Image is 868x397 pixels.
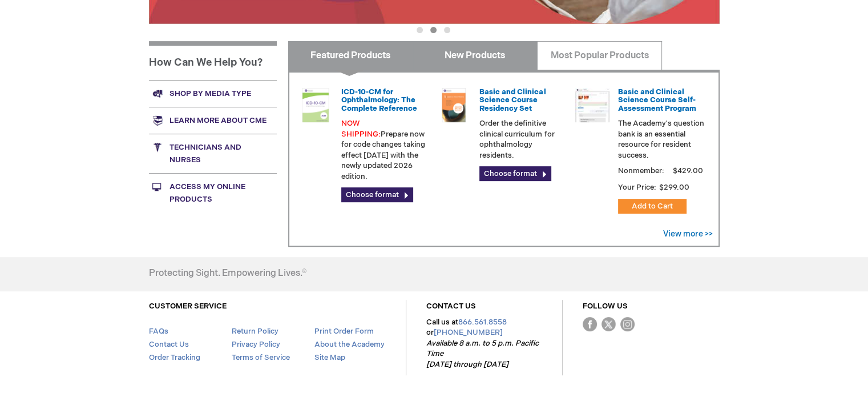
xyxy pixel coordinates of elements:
[458,318,507,327] a: 866.561.8558
[479,87,546,113] a: Basic and Clinical Science Course Residency Set
[671,166,705,175] span: $429.00
[417,27,423,33] button: 1 of 3
[426,302,476,311] a: CONTACT US
[426,317,542,370] p: Call us at or
[658,183,691,192] span: $299.00
[341,187,413,202] a: Choose format
[231,340,280,349] a: Privacy Policy
[341,119,381,139] font: NOW SHIPPING:
[288,41,413,70] a: Featured Products
[618,183,656,192] strong: Your Price:
[149,327,168,336] a: FAQs
[618,87,696,113] a: Basic and Clinical Science Course Self-Assessment Program
[663,229,713,239] a: View more >>
[314,353,345,362] a: Site Map
[149,268,306,279] h4: Protecting Sight. Empowering Lives.®
[149,107,277,134] a: Learn more about CME
[413,41,538,70] a: New Products
[426,339,539,369] em: Available 8 a.m. to 5 p.m. Pacific Time [DATE] through [DATE]
[149,302,227,311] a: CUSTOMER SERVICE
[620,317,635,331] img: instagram
[231,327,278,336] a: Return Policy
[341,87,417,113] a: ICD-10-CM for Ophthalmology: The Complete Reference
[149,340,189,349] a: Contact Us
[437,88,471,122] img: 02850963u_47.png
[430,27,437,33] button: 2 of 3
[618,199,687,214] button: Add to Cart
[341,118,428,182] p: Prepare now for code changes taking effect [DATE] with the newly updated 2026 edition.
[479,166,551,181] a: Choose format
[149,134,277,173] a: Technicians and nurses
[149,41,277,80] h1: How Can We Help You?
[601,317,616,331] img: Twitter
[575,88,609,122] img: bcscself_20.jpg
[583,317,597,331] img: Facebook
[434,328,503,337] a: [PHONE_NUMBER]
[314,340,384,349] a: About the Academy
[618,164,664,178] strong: Nonmember:
[149,80,277,107] a: Shop by media type
[537,41,662,70] a: Most Popular Products
[632,202,673,211] span: Add to Cart
[149,353,200,362] a: Order Tracking
[231,353,289,362] a: Terms of Service
[444,27,450,33] button: 3 of 3
[479,118,566,161] p: Order the definitive clinical curriculum for ophthalmology residents.
[149,173,277,212] a: Access My Online Products
[618,118,705,161] p: The Academy's question bank is an essential resource for resident success.
[298,88,333,122] img: 0120008u_42.png
[583,302,628,311] a: FOLLOW US
[314,327,373,336] a: Print Order Form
